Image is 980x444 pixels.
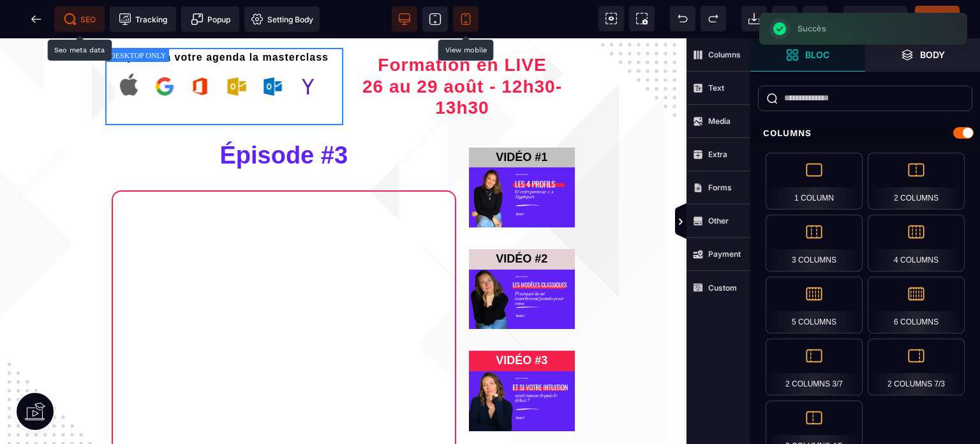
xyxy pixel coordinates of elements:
div: 2 Columns 3/7 [766,339,863,395]
div: 6 Columns [868,277,965,333]
strong: Payment [708,249,741,259]
div: 1 Column [766,153,863,210]
img: cf93f068a9eaa4e21d3d5b0b6d51db59_68527d96655a3_2.png [469,231,575,291]
text: VIDÉO #1 [469,109,575,130]
strong: Forms [708,183,732,192]
span: Preview [843,6,907,31]
span: Open Blocks [750,38,865,72]
span: SEO [64,13,96,26]
div: 5 Columns [766,277,863,333]
strong: Columns [708,50,741,59]
span: Tracking [119,13,167,26]
span: View components [598,6,624,31]
h1: Épisode #3 [112,96,456,139]
strong: Body [920,50,945,59]
img: eb91b0ad4cb26cfa784c13ec3e72eeed_Capture_d'%C3%A9cran_2025-09-09_123308.png [115,28,334,66]
span: Screenshot [629,6,655,31]
strong: Text [708,83,724,93]
strong: Custom [708,283,737,293]
div: Columns [750,121,980,145]
div: 2 Columns 7/3 [868,339,965,395]
strong: Media [708,116,731,126]
div: 3 Columns [766,215,863,272]
h1: Formation en LIVE 26 au 29 août - 12h30-13h30 [353,10,572,87]
img: d1cea61d479e2e90fa18b5fe85215e26_68527da7a8ed9_3.png [469,333,575,393]
strong: Bloc [805,50,829,59]
span: Open Layer Manager [865,38,980,72]
text: VIDÉO #2 [469,211,575,231]
text: VIDÉO #3 [469,312,575,333]
div: 4 Columns [868,215,965,272]
text: Ajoutez à votre agenda la masterclass [115,10,334,28]
span: Setting Body [251,13,313,26]
strong: Other [708,216,729,226]
img: a4ba1e3fc4079563b6bf60df5e96032a_68527c4147ba7_1.png [469,129,575,189]
div: 2 Columns [868,153,965,210]
strong: Extra [708,149,727,159]
span: Popup [191,13,230,26]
